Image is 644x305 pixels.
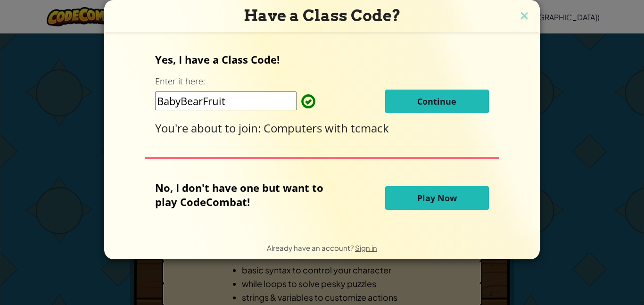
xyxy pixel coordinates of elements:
[244,6,401,25] span: Have a Class Code?
[385,186,489,210] button: Play Now
[155,52,488,66] p: Yes, I have a Class Code!
[155,181,338,209] p: No, I don't have one but want to play CodeCombat!
[267,243,355,252] span: Already have an account?
[355,243,377,252] a: Sign in
[155,120,264,136] span: You're about to join:
[518,9,530,24] img: close icon
[351,120,389,136] span: tcmack
[264,120,325,136] span: Computers
[417,96,456,107] span: Continue
[417,192,457,204] span: Play Now
[385,90,489,113] button: Continue
[325,120,351,136] span: with
[155,75,205,87] label: Enter it here:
